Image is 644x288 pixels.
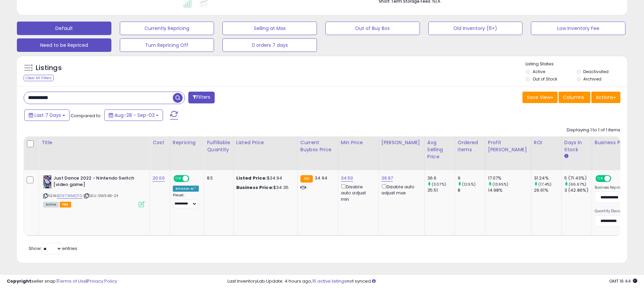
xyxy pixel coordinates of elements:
b: Listed Price: [236,175,267,181]
span: OFF [610,176,621,182]
button: Low Inventory Fee [531,22,625,35]
span: Last 7 Days [34,112,61,119]
span: | SKU: GW548-24 [83,193,118,198]
small: (66.67%) [569,182,586,187]
div: Title [42,139,147,146]
span: Aug-28 - Sep-03 [114,112,155,119]
label: Quantity Discount Strategy: [595,209,644,214]
div: 5 (71.43%) [564,175,592,181]
small: (12.5%) [462,182,476,187]
a: B0973KMCFG [57,193,82,199]
label: Archived [583,76,601,82]
button: Out of Buy Box [325,22,420,35]
button: Selling at Max [222,22,317,35]
div: 36.6 [427,175,455,181]
div: Days In Stock [564,139,589,153]
small: (13.95%) [492,182,508,187]
div: 17.07% [488,175,531,181]
span: OFF [188,176,199,182]
div: 26.61% [534,187,561,193]
span: 34.94 [315,175,327,181]
div: $34.35 [236,185,292,191]
span: 2025-09-11 16:44 GMT [609,278,637,284]
div: 14.98% [488,187,531,193]
div: Preset: [173,193,199,208]
button: Need to be Repriced [17,38,111,52]
div: Listed Price [236,139,295,146]
div: Fulfillable Quantity [207,139,230,153]
img: 51Ign+gNMkL._SL40_.jpg [43,175,52,189]
span: ON [174,176,183,182]
b: Just Dance 2022 - Nintendo Switch [video game] [53,175,135,189]
small: (17.4%) [538,182,552,187]
div: seller snap | | [7,278,117,285]
div: $34.94 [236,175,292,181]
div: Current Buybox Price [300,139,335,153]
div: Amazon AI * [173,186,199,192]
h5: Listings [36,63,62,73]
span: Show: entries [29,245,77,252]
div: Ordered Items [458,139,482,153]
button: Save View [522,92,558,103]
a: 34.50 [341,175,353,182]
div: Avg Selling Price [427,139,452,160]
label: Active [533,69,545,74]
div: 31.24% [534,175,561,181]
b: Business Price: [236,184,273,191]
div: Profit [PERSON_NAME] [488,139,528,153]
div: Disable auto adjust min [341,183,373,202]
small: FBA [300,175,313,183]
label: Deactivated [583,69,609,74]
button: Actions [591,92,620,103]
div: Disable auto adjust max [381,183,419,196]
button: Default [17,22,111,35]
button: Filters [188,92,215,103]
button: Currently Repricing [120,22,214,35]
span: Columns [563,94,584,101]
label: Out of Stock [533,76,557,82]
a: 15 active listings [312,278,347,284]
button: Turn Repricing Off [120,38,214,52]
a: 20.00 [153,175,165,182]
div: Clear All Filters [24,75,54,81]
div: 3 (42.86%) [564,187,592,193]
p: Listing States: [526,61,627,67]
div: Displaying 1 to 1 of 1 items [567,127,620,133]
button: Aug-28 - Sep-03 [104,109,163,121]
div: 9 [458,175,485,181]
button: 0 orders 7 days [222,38,317,52]
div: Last InventoryLab Update: 4 hours ago, not synced. [227,278,637,285]
div: ROI [534,139,559,146]
span: All listings currently available for purchase on Amazon [43,202,59,207]
strong: Copyright [7,278,31,284]
small: Days In Stock. [564,153,568,159]
button: Columns [559,92,590,103]
button: Last 7 Days [24,109,70,121]
div: Min Price [341,139,376,146]
div: 35.51 [427,187,455,193]
div: Cost [153,139,167,146]
span: FBA [60,202,71,207]
span: Compared to: [71,113,102,119]
div: Repricing [173,139,202,146]
a: 39.97 [381,175,393,182]
div: 8 [458,187,485,193]
div: 83 [207,175,228,181]
label: Business Repricing Strategy: [595,185,644,190]
span: ON [596,176,605,182]
a: Terms of Use [58,278,86,284]
div: ASIN: [43,175,144,206]
a: Privacy Policy [87,278,117,284]
small: (3.07%) [432,182,446,187]
div: [PERSON_NAME] [381,139,422,146]
button: Old Inventory (6+) [428,22,523,35]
